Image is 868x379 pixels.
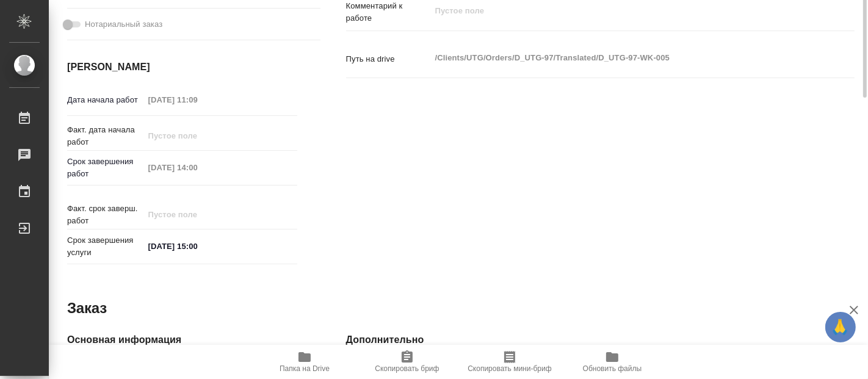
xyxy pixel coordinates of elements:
span: Папка на Drive [280,364,330,373]
button: 🙏 [825,312,856,342]
p: Факт. дата начала работ [67,124,144,148]
span: Обновить файлы [583,364,642,373]
span: Нотариальный заказ [85,18,162,31]
p: Срок завершения работ [67,156,144,180]
h4: [PERSON_NAME] [67,60,297,74]
input: Пустое поле [144,127,251,145]
input: Пустое поле [144,91,251,109]
p: Дата начала работ [67,94,144,106]
p: Срок завершения услуги [67,234,144,259]
p: Факт. срок заверш. работ [67,203,144,227]
button: Скопировать мини-бриф [458,345,561,379]
p: Путь на drive [346,53,431,65]
textarea: /Clients/UTG/Orders/D_UTG-97/Translated/D_UTG-97-WK-005 [431,48,812,68]
span: Скопировать мини-бриф [468,364,551,373]
span: Скопировать бриф [375,364,439,373]
h4: Основная информация [67,333,297,347]
button: Папка на Drive [253,345,356,379]
button: Скопировать бриф [356,345,458,379]
input: Пустое поле [144,206,251,223]
input: ✎ Введи что-нибудь [144,237,251,255]
span: 🙏 [830,314,851,340]
h2: Заказ [67,298,107,318]
button: Обновить файлы [561,345,664,379]
input: Пустое поле [144,159,251,176]
h4: Дополнительно [346,333,855,347]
